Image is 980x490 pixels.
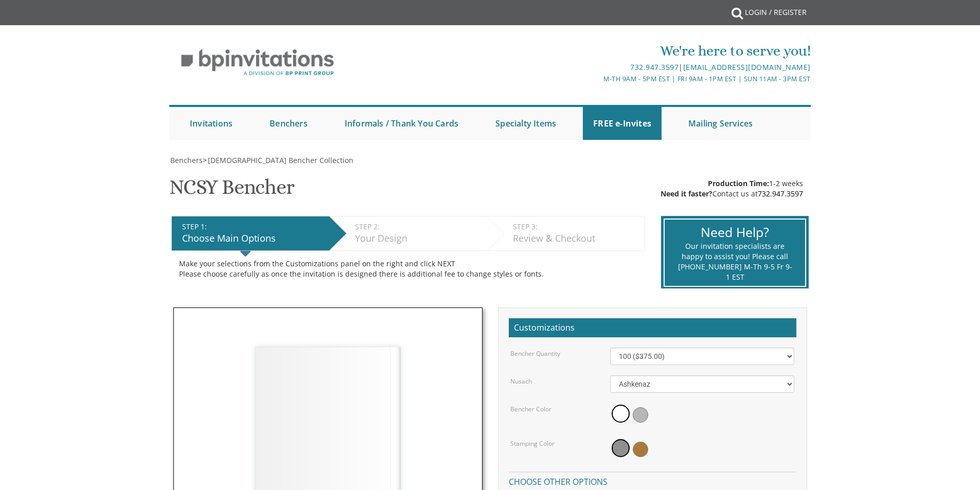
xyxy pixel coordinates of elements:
div: Make your selections from the Customizations panel on the right and click NEXT Please choose care... [179,259,637,279]
label: Bencher Color [510,405,551,413]
span: Production Time: [708,178,769,188]
div: STEP 2: [355,222,482,232]
a: [DEMOGRAPHIC_DATA] Bencher Collection [207,155,353,165]
div: Our invitation specialists are happy to assist you! Please call [PHONE_NUMBER] M-Th 9-5 Fr 9-1 EST [678,241,792,282]
a: Specialty Items [485,107,566,140]
div: M-Th 9am - 5pm EST | Fri 9am - 1pm EST | Sun 11am - 3pm EST [384,74,811,84]
div: We're here to serve you! [384,41,811,61]
span: Benchers [170,155,203,165]
a: Benchers [169,155,203,165]
div: STEP 3: [513,222,639,232]
a: Informals / Thank You Cards [334,107,469,140]
a: 732.947.3597 [758,189,803,198]
span: Need it faster? [661,189,712,198]
a: Invitations [180,107,243,140]
label: Bencher Quantity [510,349,560,358]
span: > [203,155,353,165]
span: [DEMOGRAPHIC_DATA] Bencher Collection [208,155,353,165]
label: Nusach [510,377,532,386]
div: 1-2 weeks Contact us at [661,178,803,199]
label: Stamping Color [510,439,555,448]
a: 732.947.3597 [630,62,679,72]
a: Mailing Services [678,107,763,140]
img: BP Invitation Loft [169,41,346,84]
a: [EMAIL_ADDRESS][DOMAIN_NAME] [683,62,811,72]
a: FREE e-Invites [583,107,662,140]
div: STEP 1: [182,222,324,232]
div: Choose Main Options [182,232,324,245]
h1: NCSY Bencher [169,176,294,206]
div: Your Design [355,232,482,245]
h2: Customizations [509,318,796,338]
h4: Choose other options [509,471,796,489]
div: Review & Checkout [513,232,639,245]
div: | [384,61,811,74]
a: Benchers [259,107,318,140]
div: Need Help? [678,223,792,242]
